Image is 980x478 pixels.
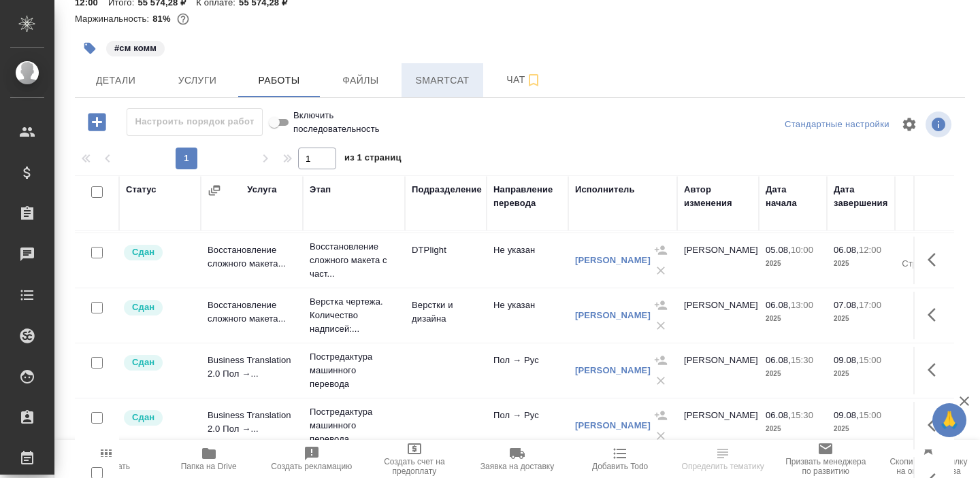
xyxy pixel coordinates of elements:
p: 2025 [834,422,888,436]
td: Business Translation 2.0 Пол →... [201,347,303,394]
td: Восстановление сложного макета... [201,237,303,284]
span: Определить тематику [682,462,764,471]
td: Не указан [487,292,568,339]
div: Менеджер проверил работу исполнителя, передает ее на следующий этап [122,243,194,262]
svg: Подписаться [525,72,542,88]
td: [PERSON_NAME] [677,237,759,284]
span: Папка на Drive [181,462,237,471]
td: Восстановление сложного макета... [201,292,303,339]
p: 06.08, [766,355,791,365]
button: Определить тематику [672,440,774,478]
p: 09.08, [834,410,859,420]
p: Сдан [132,411,154,424]
span: Настроить таблицу [893,108,926,141]
td: Business Translation 2.0 Пол →... [201,402,303,449]
button: Пересчитать [54,440,157,478]
p: 17:00 [859,300,881,310]
button: Здесь прячутся важные кнопки [919,243,952,276]
p: Восстановление сложного макета с част... [310,240,398,281]
p: 13:00 [791,300,813,310]
button: Скопировать ссылку на оценку заказа [877,440,980,478]
p: 15:30 [791,355,813,365]
div: Дата начала [766,183,820,210]
span: Включить последовательность [293,109,380,136]
p: 2025 [834,367,888,381]
a: [PERSON_NAME] [575,365,651,375]
span: Smartcat [410,72,475,89]
span: 🙏 [938,406,961,434]
p: 2025 [766,422,820,436]
button: Создать счет на предоплату [363,440,465,478]
p: слово [902,422,956,436]
span: Заявка на доставку [480,462,554,471]
td: Пол → Рус [487,402,568,449]
p: 2025 [834,312,888,326]
p: 12:00 [859,245,881,255]
div: Общий объем [902,183,956,210]
div: Менеджер проверил работу исполнителя, передает ее на следующий этап [122,298,194,317]
button: Папка на Drive [157,440,260,478]
td: [PERSON_NAME] [677,402,759,449]
p: 15:00 [859,410,881,420]
p: Постредактура машинного перевода [310,405,398,446]
p: 267,13 [902,354,956,367]
p: 81% [152,14,174,24]
td: [PERSON_NAME] [677,292,759,339]
p: 2025 [766,367,820,381]
div: Менеджер проверил работу исполнителя, передает ее на следующий этап [122,409,194,427]
button: Здесь прячутся важные кнопки [919,354,952,386]
p: 10:00 [791,245,813,255]
div: Дата завершения [834,183,888,210]
button: Сгруппировать [208,184,221,197]
p: Страница А4 [902,257,956,271]
p: 15 [902,298,956,312]
p: Сдан [132,245,154,259]
div: Менеджер проверил работу исполнителя, передает ее на следующий этап [122,354,194,372]
button: Заявка на доставку [465,440,568,478]
span: Файлы [328,72,393,89]
td: DTPlight [405,237,487,284]
p: 05.08, [766,245,791,255]
p: 06.08, [766,300,791,310]
p: Маржинальность: [75,14,152,24]
span: Чат [491,71,557,88]
button: Создать рекламацию [260,440,363,478]
td: Пол → Рус [487,347,568,394]
p: 15:30 [791,410,813,420]
span: Детали [83,72,148,89]
button: Здесь прячутся важные кнопки [919,298,952,331]
td: Верстки и дизайна [405,292,487,339]
span: см комм [105,41,166,53]
p: 06.08, [834,245,859,255]
div: Статус [126,183,157,197]
p: 2025 [834,257,888,271]
p: шт [902,312,956,326]
span: из 1 страниц [344,150,402,169]
p: 2025 [766,312,820,326]
a: [PERSON_NAME] [575,255,651,265]
p: 07.08, [834,300,859,310]
div: Направление перевода [493,183,561,210]
p: #см комм [114,41,157,55]
a: [PERSON_NAME] [575,420,651,430]
p: слово [902,367,956,381]
div: Услуга [247,183,276,197]
p: Постредактура машинного перевода [310,350,398,391]
p: 09.08, [834,355,859,365]
button: Здесь прячутся важные кнопки [919,409,952,441]
div: Автор изменения [684,183,752,210]
div: Подразделение [412,183,482,197]
td: Не указан [487,237,568,284]
span: Создать счет на предоплату [371,457,457,476]
p: 2025 [766,257,820,271]
span: Призвать менеджера по развитию [783,457,869,476]
span: Добавить Todo [592,462,648,471]
p: Сдан [132,356,154,369]
div: Исполнитель [575,183,635,197]
p: Сдан [132,301,154,314]
span: Посмотреть информацию [926,112,954,137]
p: Верстка чертежа. Количество надписей:... [310,295,398,336]
p: 06.08, [766,410,791,420]
a: [PERSON_NAME] [575,310,651,320]
p: 333,77 [902,409,956,422]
